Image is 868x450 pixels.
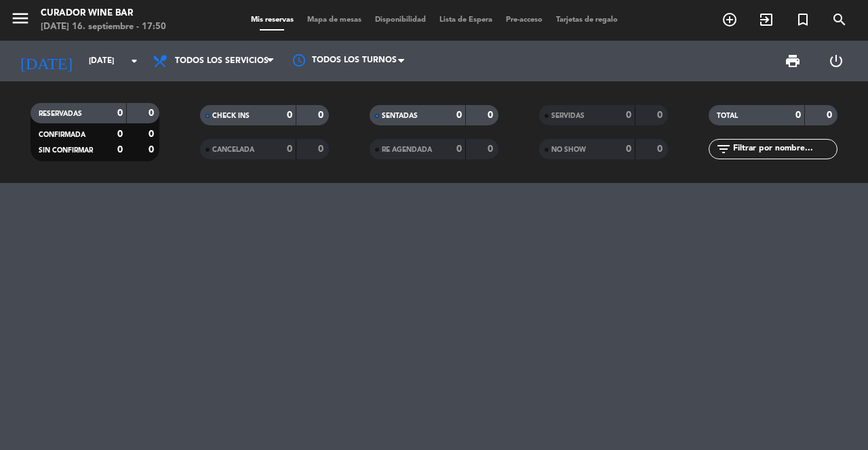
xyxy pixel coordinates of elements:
span: NO SHOW [551,146,586,153]
strong: 0 [827,110,835,120]
strong: 0 [117,108,123,118]
strong: 0 [488,144,496,154]
span: TOTAL [717,112,738,119]
strong: 0 [657,110,665,120]
span: Tarjetas de regalo [549,16,625,24]
strong: 0 [117,129,123,139]
strong: 0 [149,145,157,155]
span: SIN CONFIRMAR [39,147,93,154]
strong: 0 [149,129,157,139]
span: CONFIRMADA [39,131,85,138]
i: search [831,12,848,28]
span: print [785,53,801,69]
span: Lista de Espera [433,16,499,24]
span: Mapa de mesas [300,16,368,24]
i: filter_list [715,141,732,157]
i: exit_to_app [758,12,774,28]
strong: 0 [456,110,462,120]
i: turned_in_not [795,12,811,28]
span: SERVIDAS [551,112,585,119]
strong: 0 [626,110,631,120]
div: [DATE] 16. septiembre - 17:50 [41,20,166,34]
strong: 0 [626,144,631,154]
span: RE AGENDADA [382,146,432,153]
span: RESERVADAS [39,110,82,117]
i: [DATE] [10,46,82,76]
div: Curador Wine Bar [41,7,166,20]
strong: 0 [117,145,123,155]
i: arrow_drop_down [126,53,142,69]
strong: 0 [657,144,665,154]
strong: 0 [318,110,326,120]
span: Disponibilidad [368,16,433,24]
i: add_circle_outline [722,12,738,28]
span: SENTADAS [382,112,418,119]
button: menu [10,8,31,33]
div: LOG OUT [814,41,858,81]
i: menu [10,8,31,28]
strong: 0 [287,110,292,120]
span: CHECK INS [212,112,250,119]
span: Mis reservas [244,16,300,24]
strong: 0 [149,108,157,118]
strong: 0 [488,110,496,120]
strong: 0 [287,144,292,154]
span: Todos los servicios [175,56,269,66]
strong: 0 [795,110,801,120]
input: Filtrar por nombre... [732,142,837,157]
strong: 0 [456,144,462,154]
strong: 0 [318,144,326,154]
span: Pre-acceso [499,16,549,24]
span: CANCELADA [212,146,254,153]
i: power_settings_new [828,53,844,69]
